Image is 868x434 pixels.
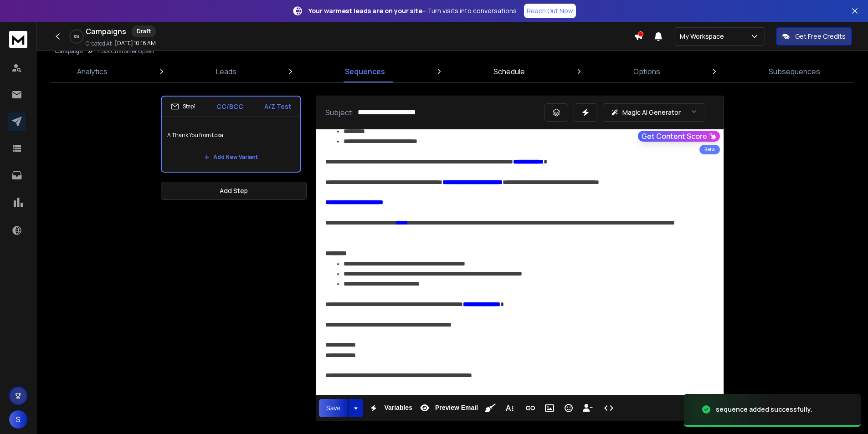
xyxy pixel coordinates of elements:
[795,32,846,41] p: Get Free Credits
[488,61,530,82] a: Schedule
[319,399,348,417] button: Save
[524,4,576,18] a: Reach Out Now
[115,40,156,47] p: [DATE] 10:16 AM
[603,103,705,122] button: Magic AI Generator
[86,40,113,47] p: Created At:
[541,399,558,417] button: Insert Image (Ctrl+P)
[55,48,83,55] button: Campaign
[161,96,301,173] li: Step1CC/BCCA/Z TestA Thank You from LoxaAdd New Variant
[699,145,720,154] div: Beta
[776,27,852,46] button: Get Free Credits
[264,102,291,111] p: A/Z Test
[98,48,154,55] p: Loxa Customer Upsell
[325,107,354,118] p: Subject:
[622,108,681,117] p: Magic AI Generator
[216,102,243,111] p: CC/BCC
[527,6,573,15] p: Reach Out Now
[171,102,195,111] div: Step 1
[74,34,79,39] p: 0 %
[493,66,525,77] p: Schedule
[167,123,295,148] p: A Thank You from Loxa
[365,399,414,417] button: Variables
[86,26,126,37] h1: Campaigns
[522,399,539,417] button: Insert Link (Ctrl+K)
[216,66,236,77] p: Leads
[680,32,728,41] p: My Workspace
[72,61,113,82] a: Analytics
[9,410,27,429] button: S
[482,399,499,417] button: Clean HTML
[345,66,385,77] p: Sequences
[769,66,820,77] p: Subsequences
[339,61,390,82] a: Sequences
[560,399,577,417] button: Emoticons
[416,399,480,417] button: Preview Email
[197,148,265,166] button: Add New Variant
[501,399,518,417] button: More Text
[211,61,242,82] a: Leads
[433,404,480,412] span: Preview Email
[716,405,812,414] div: sequence added successfully.
[579,399,596,417] button: Insert Unsubscribe Link
[638,131,720,142] button: Get Content Score
[382,404,414,412] span: Variables
[600,399,617,417] button: Code View
[763,61,826,82] a: Subsequences
[628,61,666,82] a: Options
[633,66,660,77] p: Options
[161,182,307,200] button: Add Step
[308,6,517,15] p: – Turn visits into conversations
[132,26,156,37] div: Draft
[9,31,27,48] img: logo
[308,6,422,15] strong: Your warmest leads are on your site
[77,66,108,77] p: Analytics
